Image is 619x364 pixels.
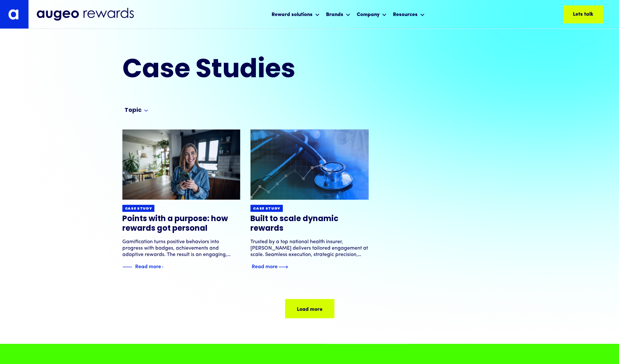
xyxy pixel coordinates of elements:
[250,239,369,258] div: Trusted by a top national health insurer, [PERSON_NAME] delivers tailored engagement at scale. Se...
[37,8,134,21] img: Augeo Rewards business unit full logo in midnight blue.
[270,6,321,23] div: Reward solutions
[272,11,313,19] div: Reward solutions
[355,6,388,23] div: Company
[122,214,240,234] h3: Points with a purpose: how rewards got personal
[285,299,334,318] a: Next Page
[393,11,418,19] div: Resources
[125,107,142,114] div: Topic
[135,262,161,270] div: Read more
[162,263,171,271] img: Blue text arrow
[122,129,240,271] a: Case studyPoints with a purpose: how rewards got personalGamification turns positive behaviors in...
[253,206,280,211] div: Case study
[125,206,152,211] div: Case study
[250,129,369,271] a: Case studyBuilt to scale dynamic rewardsTrusted by a top national health insurer, [PERSON_NAME] d...
[122,263,132,271] img: Blue decorative line
[252,262,278,270] div: Read more
[357,11,379,19] div: Company
[278,263,288,271] img: Blue text arrow
[250,214,369,234] h3: Built to scale dynamic rewards
[122,239,240,258] div: Gamification turns positive behaviors into progress with badges, achievements and adaptive reward...
[324,6,352,23] div: Brands
[563,5,603,23] a: Lets talk
[326,11,343,19] div: Brands
[144,110,148,112] img: Arrow symbol in bright blue pointing down to indicate an expanded section.
[122,58,343,84] h2: Case Studies
[391,6,426,23] div: Resources
[122,273,497,318] div: List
